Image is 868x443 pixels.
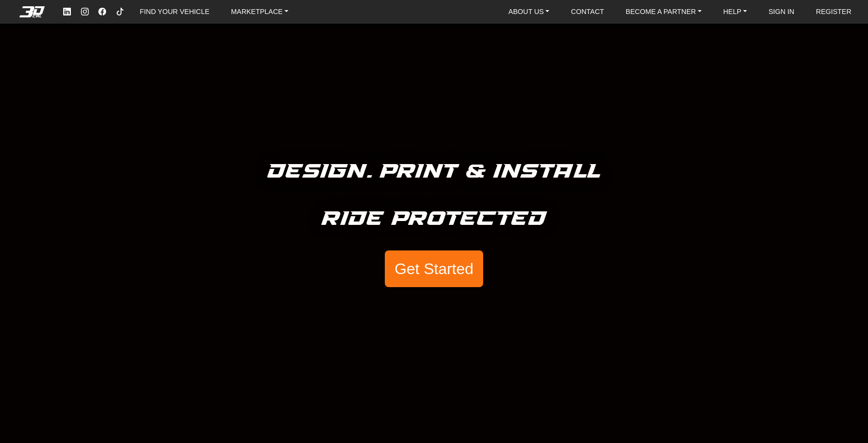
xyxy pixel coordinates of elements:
a: SIGN IN [765,4,799,19]
h5: Ride Protected [322,203,547,235]
a: HELP [719,4,751,19]
button: Get Started [385,250,483,287]
a: FIND YOUR VEHICLE [136,4,213,19]
a: BECOME A PARTNER [622,4,705,19]
a: REGISTER [812,4,855,19]
a: MARKETPLACE [227,4,292,19]
a: ABOUT US [504,4,553,19]
a: CONTACT [567,4,608,19]
h5: Design. Print & Install [268,156,601,188]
